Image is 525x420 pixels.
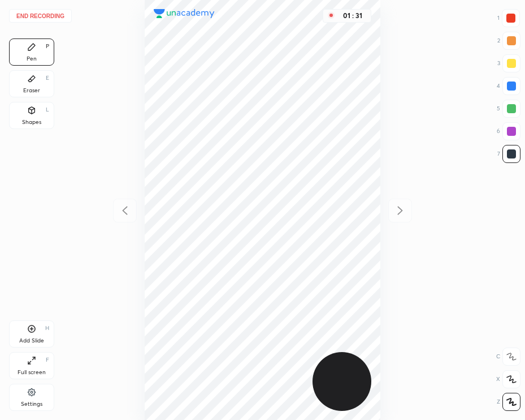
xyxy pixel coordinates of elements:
[27,56,37,62] div: Pen
[339,12,366,20] div: 01 : 31
[496,370,520,388] div: X
[497,32,520,50] div: 2
[154,9,215,18] img: logo.38c385cc.svg
[497,54,520,72] div: 3
[21,401,42,407] div: Settings
[46,107,49,113] div: L
[9,9,72,23] button: End recording
[497,122,520,140] div: 6
[18,370,46,375] div: Full screen
[46,357,49,363] div: F
[46,44,49,49] div: P
[497,393,520,411] div: Z
[497,145,520,163] div: 7
[497,9,520,27] div: 1
[19,338,44,344] div: Add Slide
[23,88,40,93] div: Eraser
[22,119,41,125] div: Shapes
[46,75,49,81] div: E
[496,348,520,366] div: C
[497,100,520,118] div: 5
[45,325,49,331] div: H
[497,77,520,95] div: 4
